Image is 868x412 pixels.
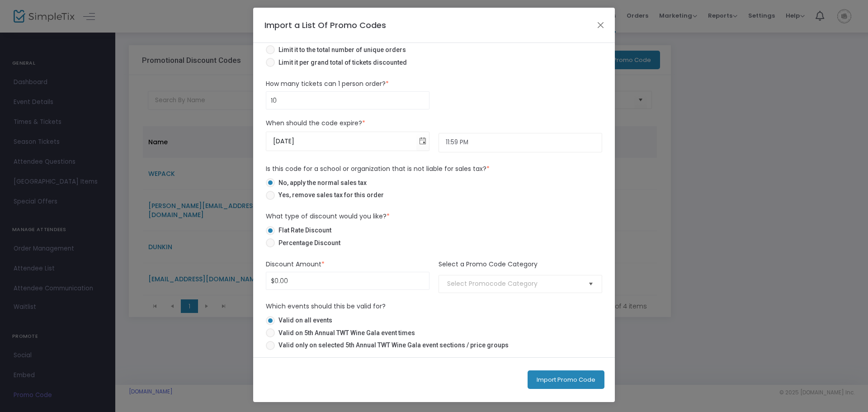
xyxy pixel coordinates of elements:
span: Is this code for a school or organization that is not liable for sales tax? [266,164,490,173]
input: Select Time [439,133,602,152]
label: Which events should this be valid for? [266,302,386,311]
span: Valid on 5th Annual TWT Wine Gala event times [275,328,415,338]
span: No, apply the normal sales tax [275,178,367,188]
span: Percentage Discount [275,238,340,248]
input: Select Promocode Category [447,279,585,289]
button: Select [585,275,597,293]
label: What type of discount would you like? [266,212,390,221]
button: Close [595,19,607,31]
span: Limit it per grand total of tickets discounted [275,58,407,67]
span: Flat Rate Discount [275,226,331,235]
span: Limit it to the total number of unique orders [275,45,406,55]
label: When should the code expire? [266,118,365,128]
span: Valid only on selected 5th Annual TWT Wine Gala event sections / price groups [275,341,509,350]
h4: Import a List Of Promo Codes [264,19,386,31]
button: Import Promo Code [528,370,604,389]
span: Valid on all events [275,316,332,325]
label: Discount Amount [266,260,325,269]
input: null [266,132,416,151]
label: Select a Promo Code Category [439,260,602,269]
span: Yes, remove sales tax for this order [275,190,384,200]
button: Toggle calendar [416,132,429,151]
label: How many tickets can 1 person order? [266,79,389,89]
